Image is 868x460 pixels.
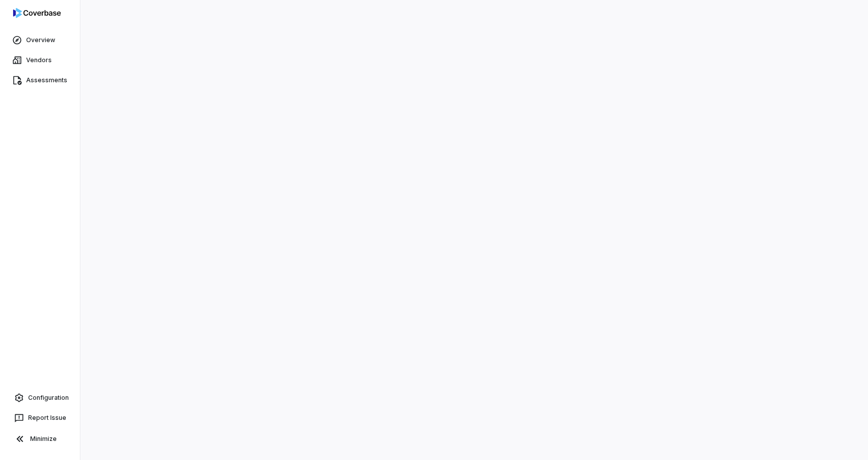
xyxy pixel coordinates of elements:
[4,409,76,427] button: Report Issue
[4,389,76,407] a: Configuration
[2,51,78,69] a: Vendors
[2,71,78,89] a: Assessments
[2,31,78,49] a: Overview
[4,429,76,449] button: Minimize
[13,8,61,18] img: logo-D7KZi-bG.svg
